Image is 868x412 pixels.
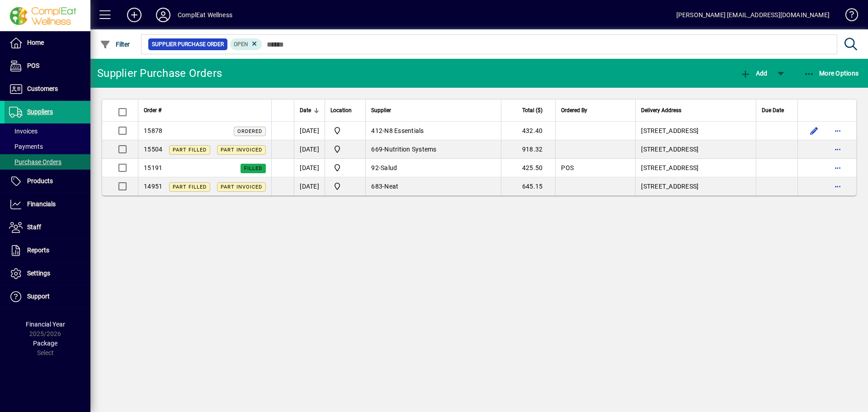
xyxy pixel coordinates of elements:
span: Order # [144,105,161,115]
span: ComplEat Wellness [330,162,360,173]
span: 15504 [144,146,162,153]
span: ComplEat Wellness [330,144,360,155]
span: Invoices [9,128,38,135]
a: Customers [5,78,90,100]
span: Due Date [762,105,784,115]
a: Invoices [5,123,90,139]
a: Purchase Orders [5,154,90,170]
div: Due Date [762,105,792,115]
span: Settings [27,270,50,277]
div: Ordered By [561,105,630,115]
td: - [365,159,501,177]
a: Settings [5,262,90,285]
span: 15878 [144,127,162,134]
span: Add [740,70,767,77]
div: [PERSON_NAME] [EMAIL_ADDRESS][DOMAIN_NAME] [676,8,830,22]
span: 92 [371,164,379,171]
button: Add [120,7,149,23]
span: Neat [384,183,398,190]
span: POS [27,62,39,69]
span: Ordered By [561,105,587,115]
div: ComplEat Wellness [178,8,232,22]
button: More options [830,179,845,194]
td: 918.32 [501,140,555,159]
span: More Options [804,70,859,77]
div: Order # [144,105,266,115]
td: [DATE] [294,177,325,195]
a: Payments [5,139,90,154]
span: Payments [9,143,43,150]
span: Part Invoiced [221,184,262,190]
span: Package [33,340,57,347]
button: Profile [149,7,178,23]
span: 669 [371,146,382,153]
button: More options [830,123,845,138]
span: Part Invoiced [221,147,262,153]
a: Staff [5,216,90,239]
span: Financial Year [26,321,65,328]
span: Home [27,39,44,46]
span: Total ($) [522,105,542,115]
span: Delivery Address [641,105,681,115]
button: Filter [98,36,132,52]
span: Suppliers [27,108,53,115]
div: Supplier [371,105,495,115]
span: 412 [371,127,382,134]
td: [STREET_ADDRESS] [635,122,756,140]
td: 645.15 [501,177,555,195]
a: Home [5,32,90,54]
button: More Options [802,65,861,81]
span: Date [300,105,311,115]
span: Ordered [237,128,262,134]
a: Knowledge Base [839,2,857,31]
span: Support [27,293,50,300]
td: 432.40 [501,122,555,140]
a: POS [5,55,90,77]
div: Location [330,105,360,115]
span: 15191 [144,164,162,171]
td: [STREET_ADDRESS] [635,140,756,159]
a: Products [5,170,90,193]
button: Add [738,65,769,81]
button: More options [830,161,845,175]
span: POS [561,164,574,171]
div: Supplier Purchase Orders [97,66,222,81]
span: 683 [371,183,382,190]
span: ComplEat Wellness [330,125,360,136]
a: Reports [5,239,90,262]
td: [STREET_ADDRESS] [635,177,756,195]
span: Part Filled [173,184,207,190]
a: Financials [5,193,90,216]
mat-chip: Completion Status: Open [230,38,262,50]
span: Filter [100,41,130,48]
td: - [365,140,501,159]
span: Open [234,41,248,47]
td: [DATE] [294,140,325,159]
span: ComplEat Wellness [330,181,360,192]
a: Support [5,285,90,308]
span: Supplier [371,105,391,115]
td: - [365,122,501,140]
td: [STREET_ADDRESS] [635,159,756,177]
span: Customers [27,85,58,92]
td: [DATE] [294,159,325,177]
span: Salud [381,164,397,171]
span: Nutrition Systems [384,146,436,153]
span: Products [27,177,53,185]
button: Edit [807,123,821,138]
span: Location [330,105,352,115]
span: Staff [27,223,41,231]
div: Date [300,105,319,115]
button: More options [830,142,845,156]
td: [DATE] [294,122,325,140]
span: N8 Essentials [384,127,424,134]
span: 14951 [144,183,162,190]
span: Filled [244,166,262,171]
span: Supplier Purchase Order [152,40,224,49]
span: Reports [27,246,49,254]
div: Total ($) [507,105,551,115]
span: Financials [27,200,56,208]
span: Purchase Orders [9,158,61,166]
td: - [365,177,501,195]
span: Part Filled [173,147,207,153]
